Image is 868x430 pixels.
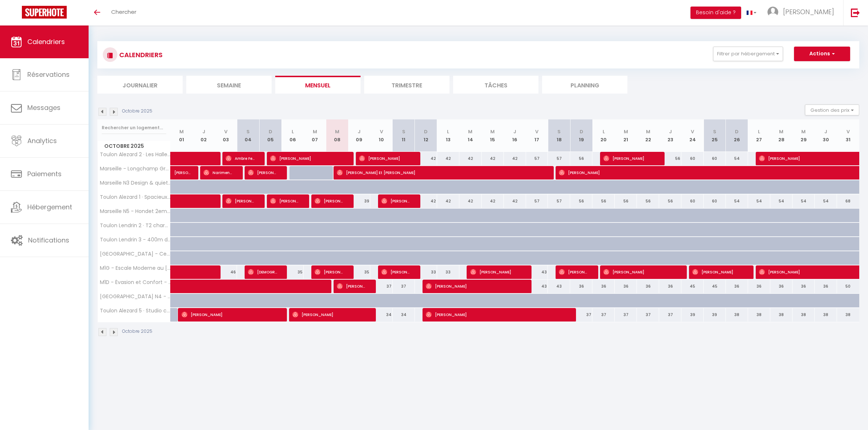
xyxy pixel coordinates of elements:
div: 54 [748,194,770,208]
div: 54 [726,152,748,165]
button: Actions [794,47,850,61]
abbr: L [292,128,294,135]
span: Marseille - Longchamp Grand T2 Haut de gamme [99,166,172,171]
div: 39 [704,308,726,321]
div: 46 [215,265,237,279]
span: [GEOGRAPHIC_DATA] N4 - Design apt close to [GEOGRAPHIC_DATA] [99,294,172,299]
div: 37 [615,308,637,321]
div: 42 [437,194,459,208]
div: 33 [437,265,459,279]
div: 36 [570,280,592,293]
abbr: V [535,128,538,135]
th: 29 [793,119,815,152]
th: 13 [437,119,459,152]
span: Toulon Alezard 2 · Les Halles & Le port - Grand T2 haut de gamme [99,152,172,157]
div: 42 [415,194,437,208]
div: 36 [770,280,793,293]
th: 10 [370,119,393,152]
div: 42 [504,194,526,208]
abbr: S [713,128,716,135]
div: 39 [348,194,370,208]
div: 50 [837,280,859,293]
th: 02 [192,119,215,152]
span: Ambre Ferrandvalin [226,151,255,165]
button: Besoin d'aide ? [690,7,741,19]
p: Octobre 2025 [122,328,152,335]
abbr: V [691,128,694,135]
abbr: M [490,128,495,135]
div: 56 [637,194,659,208]
abbr: V [380,128,383,135]
abbr: V [846,128,850,135]
div: 36 [793,280,815,293]
span: [PERSON_NAME] [381,265,411,279]
span: Toulon Alezard 5 · Studio cozy près des [GEOGRAPHIC_DATA] et [GEOGRAPHIC_DATA] [99,308,172,313]
span: M1G - Escale Moderne au [GEOGRAPHIC_DATA] [99,265,172,271]
abbr: J [824,128,827,135]
span: [PERSON_NAME] [182,308,278,321]
div: 42 [415,152,437,165]
abbr: L [603,128,605,135]
span: [PERSON_NAME] [270,151,344,165]
th: 05 [259,119,281,152]
div: 57 [548,194,570,208]
div: 57 [526,152,548,165]
span: Toulon Alezard 1 · Spacieux T2 central près des [GEOGRAPHIC_DATA] et [GEOGRAPHIC_DATA] [99,194,172,200]
li: Trimestre [364,76,449,94]
div: 36 [615,280,637,293]
span: M1D - Évasion et Confort - [GEOGRAPHIC_DATA] [99,280,172,285]
span: [PERSON_NAME] [603,265,677,279]
div: 34 [393,308,415,321]
th: 08 [326,119,348,152]
div: 35 [281,265,304,279]
div: 38 [726,308,748,321]
th: 21 [615,119,637,152]
span: [PERSON_NAME] [226,194,255,208]
span: [PERSON_NAME] De Saint Aubin [315,194,344,208]
th: 26 [726,119,748,152]
abbr: D [580,128,583,135]
div: 37 [659,308,681,321]
span: [PERSON_NAME] [315,265,344,279]
div: 43 [526,265,548,279]
div: 37 [370,280,393,293]
span: [PERSON_NAME] [337,279,366,293]
div: 60 [681,152,704,165]
th: 25 [704,119,726,152]
th: 27 [748,119,770,152]
span: [PERSON_NAME] [426,308,567,321]
div: 57 [548,152,570,165]
div: 45 [681,280,704,293]
abbr: M [624,128,628,135]
th: 11 [393,119,415,152]
div: 37 [570,308,592,321]
span: [PERSON_NAME] [292,308,366,321]
div: 56 [592,194,615,208]
abbr: S [246,128,250,135]
div: 38 [770,308,793,321]
div: 38 [793,308,815,321]
span: Analytics [27,136,57,145]
li: Semaine [186,76,272,94]
div: 36 [748,280,770,293]
div: 56 [659,194,681,208]
span: [PERSON_NAME] [470,265,522,279]
th: 20 [592,119,615,152]
h3: CALENDRIERS [117,47,163,63]
span: [PERSON_NAME] [559,265,588,279]
div: 42 [504,152,526,165]
abbr: S [557,128,561,135]
abbr: M [801,128,806,135]
div: 39 [681,308,704,321]
span: [PERSON_NAME] [783,7,834,16]
p: Octobre 2025 [122,108,152,115]
div: 60 [704,194,726,208]
div: 35 [348,265,370,279]
th: 28 [770,119,793,152]
span: [GEOGRAPHIC_DATA] - Centre historique, [GEOGRAPHIC_DATA] [99,251,172,257]
th: 01 [171,119,193,152]
abbr: D [424,128,428,135]
button: Gestion des prix [805,104,859,115]
span: Notifications [28,236,69,245]
div: 42 [482,152,504,165]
